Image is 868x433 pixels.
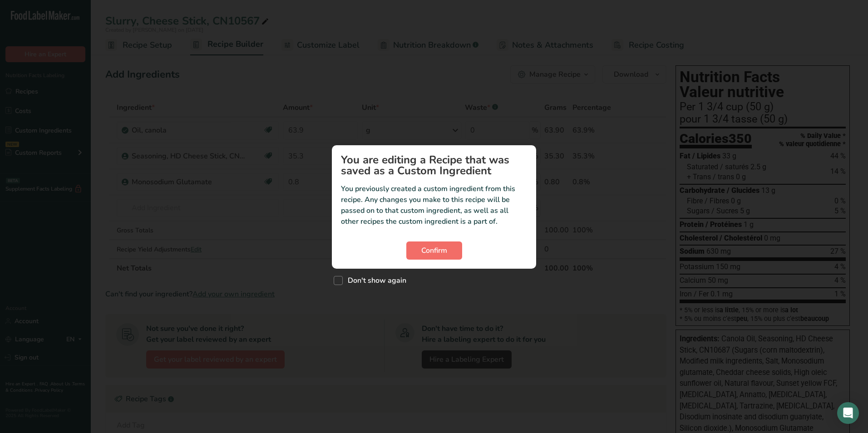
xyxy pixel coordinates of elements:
p: You previously created a custom ingredient from this recipe. Any changes you make to this recipe ... [341,183,527,227]
div: Open Intercom Messenger [837,402,859,424]
span: Don't show again [343,276,406,285]
span: Confirm [421,245,447,256]
h1: You are editing a Recipe that was saved as a Custom Ingredient [341,154,527,176]
button: Confirm [406,241,462,260]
